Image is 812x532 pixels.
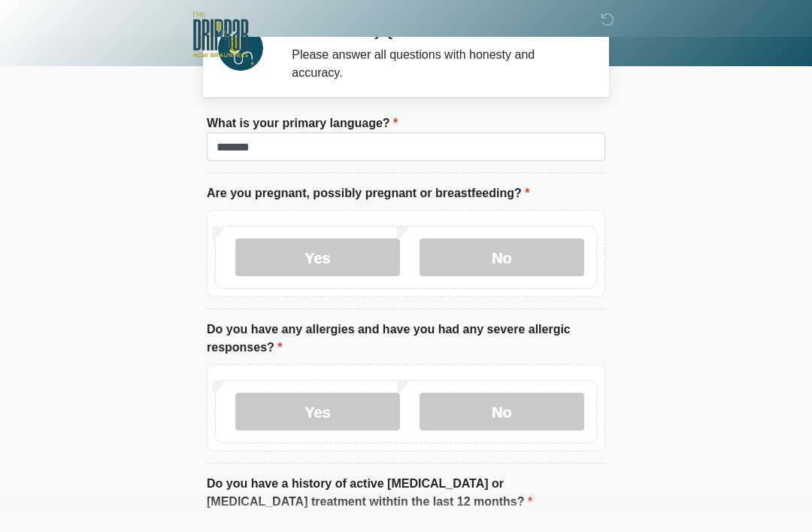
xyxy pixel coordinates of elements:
img: The DRIPBaR - New Braunfels Logo [192,11,249,60]
label: Do you have a history of active [MEDICAL_DATA] or [MEDICAL_DATA] treatment withtin the last 12 mo... [207,476,605,512]
label: Are you pregnant, possibly pregnant or breastfeeding? [207,185,529,203]
label: No [420,394,584,431]
label: No [420,239,584,277]
label: Yes [235,394,400,431]
label: Do you have any allergies and have you had any severe allergic responses? [207,321,605,357]
label: What is your primary language? [207,115,398,133]
label: Yes [235,239,400,277]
